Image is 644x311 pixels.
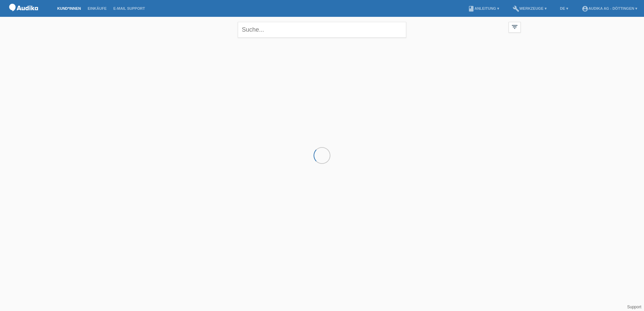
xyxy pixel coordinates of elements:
i: build [513,5,519,12]
input: Suche... [238,22,406,38]
a: buildWerkzeuge ▾ [509,6,550,10]
a: Support [627,305,641,309]
a: E-Mail Support [110,6,149,10]
i: account_circle [582,5,588,12]
a: Kund*innen [54,6,84,10]
a: bookAnleitung ▾ [464,6,503,10]
a: Einkäufe [84,6,110,10]
i: filter_list [511,23,518,31]
a: POS — MF Group [7,13,40,18]
i: book [468,5,475,12]
a: DE ▾ [557,6,572,10]
a: account_circleAudika AG - Döttingen ▾ [578,6,641,10]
